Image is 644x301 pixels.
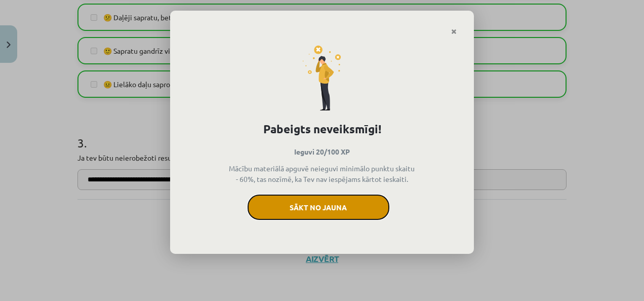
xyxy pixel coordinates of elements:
[445,22,463,42] a: Close
[248,195,389,220] button: Sākt no jauna
[187,146,457,157] p: Ieguvi 20/100 XP
[303,46,341,110] img: fail-icon-2dff40cce496c8bbe20d0877b3080013ff8af6d729d7a6e6bb932d91c467ac91.svg
[228,163,416,184] p: Mācību materiālā apguvē neieguvi minimālo punktu skaitu - 60%, tas nozīmē, ka Tev nav iespējams k...
[187,121,457,138] h1: Pabeigts neveiksmīgi!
